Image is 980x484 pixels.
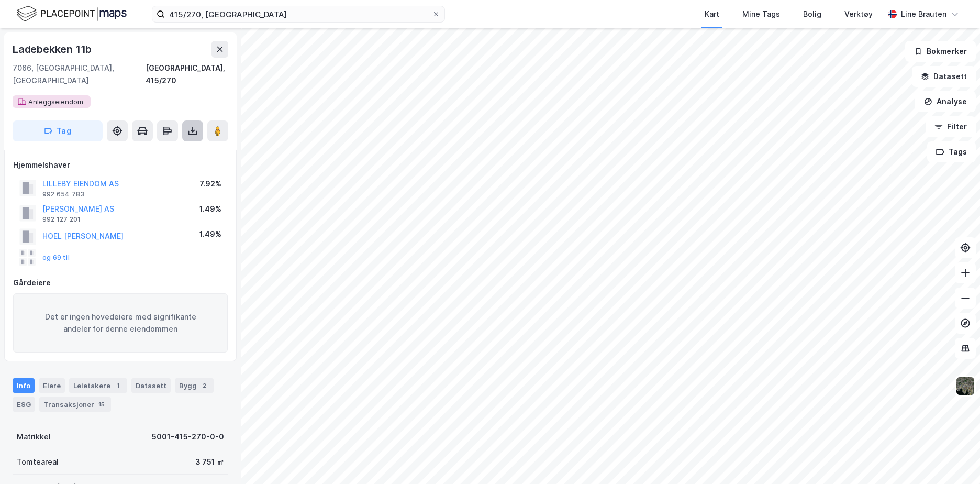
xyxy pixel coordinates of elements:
[13,397,35,412] div: ESG
[175,378,214,393] div: Bygg
[955,376,975,396] img: 9k=
[199,228,221,240] div: 1.49%
[39,397,111,412] div: Transaksjoner
[844,8,873,20] div: Verktøy
[199,203,221,215] div: 1.49%
[17,431,51,443] div: Matrikkel
[928,434,980,484] div: Kontrollprogram for chat
[905,41,976,62] button: Bokmerker
[96,399,107,410] div: 15
[69,378,127,393] div: Leietakere
[195,456,224,468] div: 3 751 ㎡
[13,62,146,87] div: 7066, [GEOGRAPHIC_DATA], [GEOGRAPHIC_DATA]
[803,8,821,20] div: Bolig
[39,378,65,393] div: Eiere
[17,456,59,468] div: Tomteareal
[13,378,35,393] div: Info
[13,159,228,171] div: Hjemmelshaver
[17,5,127,23] img: logo.f888ab2527a4732fd821a326f86c7f29.svg
[13,277,228,289] div: Gårdeiere
[912,66,976,87] button: Datasett
[13,293,228,353] div: Det er ingen hovedeiere med signifikante andeler for denne eiendommen
[926,116,976,137] button: Filter
[742,8,780,20] div: Mine Tags
[42,215,81,224] div: 992 127 201
[113,380,123,391] div: 1
[928,434,980,484] iframe: Chat Widget
[199,380,209,391] div: 2
[199,178,221,190] div: 7.92%
[152,431,224,443] div: 5001-415-270-0-0
[915,91,976,112] button: Analyse
[131,378,171,393] div: Datasett
[146,62,228,87] div: [GEOGRAPHIC_DATA], 415/270
[13,41,94,58] div: Ladebekken 11b
[42,190,84,199] div: 992 654 783
[705,8,719,20] div: Kart
[901,8,946,20] div: Line Brauten
[927,141,976,162] button: Tags
[13,120,103,141] button: Tag
[165,6,432,22] input: Søk på adresse, matrikkel, gårdeiere, leietakere eller personer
